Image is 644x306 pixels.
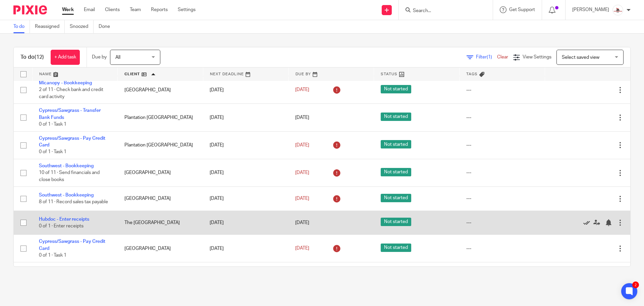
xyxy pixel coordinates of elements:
a: Work [62,6,74,13]
td: [DATE] [203,211,288,234]
input: Search [412,8,473,14]
span: Not started [381,85,411,93]
p: [PERSON_NAME] [572,6,609,13]
td: [GEOGRAPHIC_DATA] [118,187,203,211]
a: Hubdoc - Enter receipts [39,217,89,222]
a: Snoozed [70,20,94,33]
p: Due by [92,54,107,60]
td: [GEOGRAPHIC_DATA] [118,159,203,186]
a: Cypress/Sawgrass - Pay Credit Card [39,239,105,251]
span: (1) [487,55,492,59]
span: [DATE] [295,115,309,120]
h1: To do [20,54,44,61]
a: Done [99,20,115,33]
td: [DATE] [203,104,288,131]
span: [DATE] [295,196,309,201]
span: Not started [381,140,411,148]
img: EtsyProfilePhoto.jpg [612,5,623,15]
span: View Settings [523,55,551,59]
a: Clear [497,55,508,59]
div: --- [466,142,538,148]
span: Not started [381,194,411,202]
span: 0 of 1 · Task 1 [39,253,66,258]
a: + Add task [51,50,80,65]
span: [DATE] [295,220,309,225]
a: Team [130,6,141,13]
div: 2 [632,281,639,288]
td: [GEOGRAPHIC_DATA] [118,76,203,104]
span: Filter [476,55,497,59]
span: Select saved view [562,55,599,60]
a: Reports [151,6,168,13]
a: Email [84,6,95,13]
span: Not started [381,218,411,226]
span: Not started [381,244,411,252]
a: Clients [105,6,120,13]
td: [DATE] [203,159,288,186]
a: To do [13,20,30,33]
span: 0 of 1 · Task 1 [39,150,66,155]
td: [DATE] [203,235,288,262]
div: --- [466,195,538,202]
span: Not started [381,168,411,176]
a: Southwest - Bookkeeping [39,164,94,168]
td: The [GEOGRAPHIC_DATA] [118,211,203,234]
span: 0 of 1 · Task 1 [39,122,66,127]
span: Not started [381,113,411,121]
div: --- [466,219,538,226]
a: Mark as done [583,219,593,226]
div: --- [466,87,538,93]
span: [DATE] [295,143,309,147]
td: [GEOGRAPHIC_DATA] [118,262,203,290]
span: 2 of 11 · Check bank and credit card activity [39,88,103,99]
a: Settings [178,6,196,13]
span: [DATE] [295,88,309,92]
a: Micanopy - Bookkeeping [39,81,92,85]
img: Pixie [13,5,47,14]
td: [DATE] [203,131,288,159]
span: 8 of 11 · Record sales tax payable [39,200,108,205]
span: [DATE] [295,170,309,175]
td: [DATE] [203,76,288,104]
a: Southwest - Bookkeeping [39,193,94,198]
td: [DATE] [203,262,288,290]
div: --- [466,245,538,252]
span: (12) [35,54,44,60]
span: Get Support [509,7,535,12]
td: Plantation [GEOGRAPHIC_DATA] [118,131,203,159]
div: --- [466,114,538,121]
a: Cypress/Sawgrass - Transfer Bank Funds [39,108,101,120]
span: 10 of 11 · Send financials and close books [39,170,100,182]
span: [DATE] [295,246,309,251]
a: Reassigned [35,20,65,33]
span: Tags [466,72,478,76]
td: [DATE] [203,187,288,211]
span: All [115,55,120,60]
td: Plantation [GEOGRAPHIC_DATA] [118,104,203,131]
td: [GEOGRAPHIC_DATA] [118,235,203,262]
a: Cypress/Sawgrass - Pay Credit Card [39,136,105,147]
span: 0 of 1 · Enter receipts [39,224,84,228]
div: --- [466,169,538,176]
